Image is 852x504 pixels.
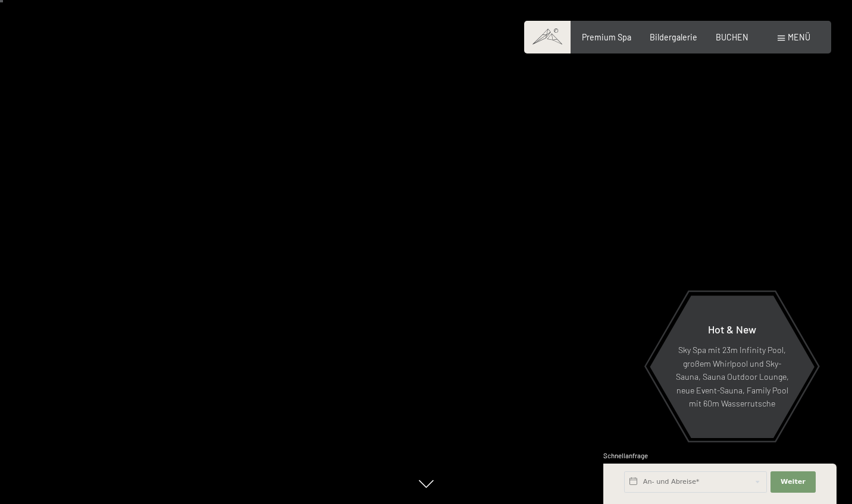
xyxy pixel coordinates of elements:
button: Weiter [770,471,816,493]
span: Schnellanfrage [603,452,648,459]
a: Hot & New Sky Spa mit 23m Infinity Pool, großem Whirlpool und Sky-Sauna, Sauna Outdoor Lounge, ne... [649,295,815,439]
span: Weiter [781,477,806,487]
a: Premium Spa [582,32,631,42]
span: Menü [788,32,810,42]
a: BUCHEN [716,32,748,42]
p: Sky Spa mit 23m Infinity Pool, großem Whirlpool und Sky-Sauna, Sauna Outdoor Lounge, neue Event-S... [675,344,789,411]
a: Bildergalerie [650,32,697,42]
span: Hot & New [708,323,756,336]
